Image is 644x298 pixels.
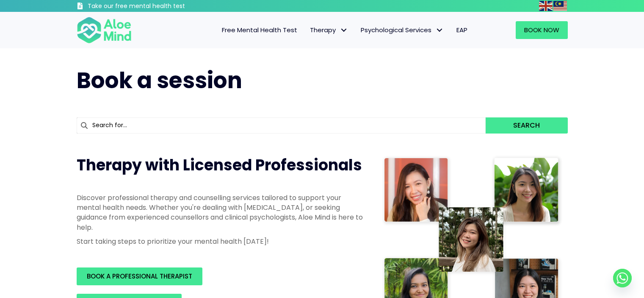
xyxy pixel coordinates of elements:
[216,21,304,39] a: Free Mental Health Test
[613,269,632,287] a: Whatsapp
[77,16,132,44] img: Aloe mind Logo
[222,25,297,34] span: Free Mental Health Test
[338,24,350,36] span: Therapy: submenu
[77,65,242,96] span: Book a session
[77,237,365,246] p: Start taking steps to prioritize your mental health [DATE]!
[539,1,553,11] a: English
[77,117,486,134] input: Search for...
[524,25,559,34] span: Book Now
[539,1,553,11] img: en
[77,267,202,285] a: BOOK A PROFESSIONAL THERAPIST
[456,25,467,34] span: EAP
[361,25,444,34] span: Psychological Services
[310,25,348,34] span: Therapy
[77,193,365,232] p: Discover professional therapy and counselling services tailored to support your mental health nee...
[450,21,474,39] a: EAP
[553,1,568,11] a: Malay
[486,117,567,134] button: Search
[87,272,192,281] span: BOOK A PROFESSIONAL THERAPIST
[304,21,354,39] a: TherapyTherapy: submenu
[77,2,230,12] a: Take our free mental health test
[77,154,362,176] span: Therapy with Licensed Professionals
[553,1,567,11] img: ms
[88,2,230,11] h3: Take our free mental health test
[516,21,568,39] a: Book Now
[434,24,446,36] span: Psychological Services: submenu
[143,21,474,39] nav: Menu
[354,21,450,39] a: Psychological ServicesPsychological Services: submenu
